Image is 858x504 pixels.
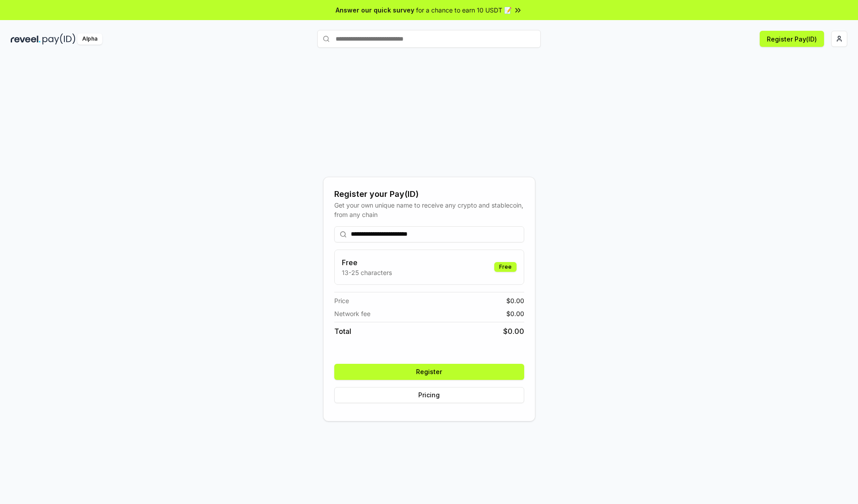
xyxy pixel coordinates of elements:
[506,296,524,305] span: $ 0.00
[334,188,524,200] div: Register your Pay(ID)
[506,309,524,318] span: $ 0.00
[336,5,414,15] span: Answer our quick survey
[11,33,41,45] img: reveel_dark
[77,33,102,45] div: Alpha
[334,309,370,318] span: Network fee
[334,200,524,219] div: Get your own unique name to receive any crypto and stablecoin, from any chain
[334,387,524,403] button: Pricing
[334,364,524,380] button: Register
[334,296,349,305] span: Price
[760,31,824,47] button: Register Pay(ID)
[503,326,524,337] span: $ 0.00
[342,268,392,277] p: 13-25 characters
[42,33,76,45] img: pay_id
[342,257,392,268] h3: Free
[494,262,517,272] div: Free
[416,5,512,15] span: for a chance to earn 10 USDT 📝
[334,326,351,337] span: Total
